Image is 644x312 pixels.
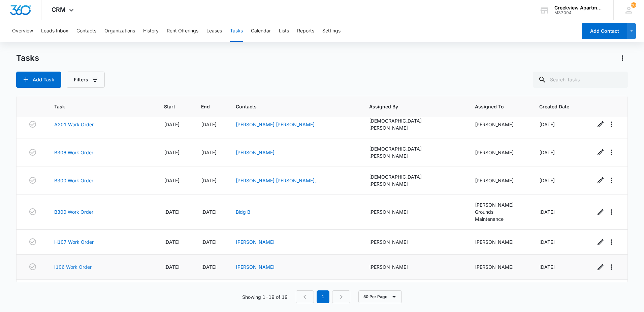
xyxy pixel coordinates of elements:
span: [DATE] [539,122,555,127]
div: [DEMOGRAPHIC_DATA][PERSON_NAME] [369,117,459,131]
button: Contacts [76,20,96,42]
span: [DATE] [201,178,217,183]
a: [PERSON_NAME] [PERSON_NAME], [PERSON_NAME] [236,178,320,190]
nav: Pagination [296,290,350,303]
span: [DATE] [539,264,555,270]
button: Overview [12,20,33,42]
button: Leases [206,20,222,42]
div: [PERSON_NAME] [369,238,459,245]
a: A201 Work Order [54,121,94,128]
span: Contacts [236,103,343,110]
div: [DEMOGRAPHIC_DATA][PERSON_NAME] [369,173,459,187]
a: [PERSON_NAME] [236,150,275,155]
span: Assigned To [475,103,513,110]
a: B306 Work Order [54,149,93,156]
span: 204 [631,2,636,8]
span: Task [54,103,138,110]
button: Organizations [104,20,135,42]
span: End [201,103,210,110]
div: [PERSON_NAME] [369,208,459,215]
span: [DATE] [164,264,180,270]
div: [PERSON_NAME] [475,177,523,184]
a: I106 Work Order [54,263,92,270]
span: [DATE] [201,264,217,270]
button: Add Contact [582,23,627,39]
div: [DEMOGRAPHIC_DATA][PERSON_NAME] [369,145,459,159]
button: 50 Per Page [358,290,402,303]
button: Add Task [16,72,61,88]
a: [PERSON_NAME] [236,239,275,245]
span: Created Date [539,103,569,110]
span: [DATE] [539,239,555,245]
span: [DATE] [539,209,555,215]
button: Settings [322,20,341,42]
div: [PERSON_NAME] [475,201,523,208]
button: History [143,20,159,42]
div: [PERSON_NAME] [475,238,523,245]
span: [DATE] [201,209,217,215]
p: Showing 1-19 of 19 [242,293,288,301]
button: Reports [297,20,314,42]
a: Bldg B [236,209,250,215]
a: H107 Work Order [54,238,94,245]
span: [DATE] [164,239,180,245]
span: [DATE] [164,209,180,215]
div: notifications count [631,2,636,8]
button: Actions [617,53,628,63]
a: B300 Work Order [54,177,93,184]
button: Rent Offerings [167,20,198,42]
input: Search Tasks [533,72,628,88]
span: [DATE] [539,150,555,155]
button: Leads Inbox [41,20,68,42]
span: [DATE] [164,178,180,183]
div: [PERSON_NAME] [475,149,523,156]
a: [PERSON_NAME] [PERSON_NAME] [236,122,315,127]
span: CRM [52,6,66,13]
span: Start [164,103,175,110]
span: Assigned By [369,103,449,110]
div: Grounds Maintenance [475,208,523,223]
h1: Tasks [16,53,39,63]
button: Tasks [230,20,243,42]
span: [DATE] [201,239,217,245]
button: Calendar [251,20,271,42]
button: Lists [279,20,289,42]
span: [DATE] [164,122,180,127]
div: [PERSON_NAME] [475,263,523,270]
a: [PERSON_NAME] [236,264,275,270]
div: account name [554,5,604,10]
div: [PERSON_NAME] [475,121,523,128]
span: [DATE] [201,150,217,155]
span: [DATE] [539,178,555,183]
div: account id [554,10,604,15]
span: [DATE] [164,150,180,155]
button: Filters [67,72,105,88]
a: B300 Work Order [54,208,93,215]
em: 1 [317,290,329,303]
div: [PERSON_NAME] [369,263,459,270]
span: [DATE] [201,122,217,127]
